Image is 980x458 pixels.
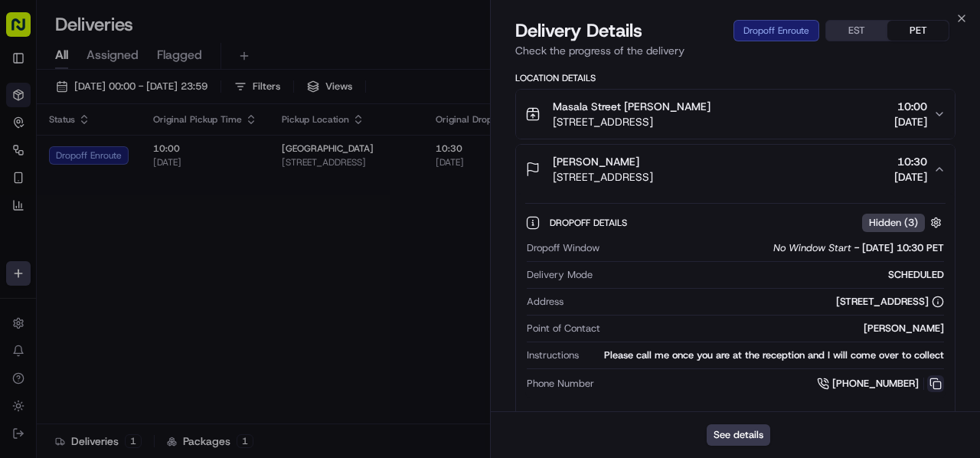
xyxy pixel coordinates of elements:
a: [PHONE_NUMBER] [817,375,944,392]
span: [DATE] 10:30 PET [862,241,944,255]
button: [PERSON_NAME][STREET_ADDRESS]10:30[DATE] [516,145,955,194]
div: Start new chat [52,146,251,161]
div: [PERSON_NAME][STREET_ADDRESS]10:30[DATE] [516,194,955,420]
span: Address [527,295,563,309]
span: [PHONE_NUMBER] [832,377,919,391]
span: Dropoff Details [550,217,630,229]
span: Hidden ( 3 ) [869,216,918,230]
div: [STREET_ADDRESS] [836,295,944,309]
img: Nash [15,15,46,45]
span: Masala Street [PERSON_NAME] [553,99,710,114]
span: Phone Number [527,377,594,391]
button: PET [887,21,949,41]
div: 📗 [15,223,28,235]
span: Delivery Details [515,18,642,43]
span: [STREET_ADDRESS] [553,169,653,185]
div: SCHEDULED [599,268,944,282]
p: Welcome 👋 [15,61,279,85]
span: No Window Start [773,241,851,255]
div: Please call me once you are at the reception and I will come over to collect [585,348,944,362]
a: 📗Knowledge Base [9,215,123,243]
button: Masala Street [PERSON_NAME][STREET_ADDRESS]10:00[DATE] [516,90,955,139]
div: 💻 [129,223,142,235]
span: Delivery Mode [527,268,593,282]
a: Powered byPylon [108,258,185,270]
span: 10:00 [894,99,927,114]
input: Got a question? Start typing here... [40,98,276,114]
span: [DATE] [894,114,927,129]
button: See details [707,424,770,446]
img: 1736555255976-a54dd68f-1ca7-489b-9aae-adbdc363a1c4 [15,146,43,173]
div: Location Details [515,72,955,84]
span: [PERSON_NAME] [553,154,639,169]
span: 10:30 [894,154,927,169]
span: Point of Contact [527,322,600,335]
span: - [854,241,859,255]
div: We're available if you need us! [52,161,194,173]
button: Start new chat [260,150,279,168]
button: EST [826,21,887,41]
span: Knowledge Base [31,221,117,237]
a: 💻API Documentation [123,215,252,243]
div: [PERSON_NAME] [606,322,944,335]
span: API Documentation [145,221,246,237]
span: [STREET_ADDRESS] [553,114,710,129]
span: Pylon [152,259,185,270]
span: Dropoff Window [527,241,599,255]
p: Check the progress of the delivery [515,43,955,58]
span: Instructions [527,348,579,362]
span: [DATE] [894,169,927,185]
button: Hidden (3) [862,213,946,232]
